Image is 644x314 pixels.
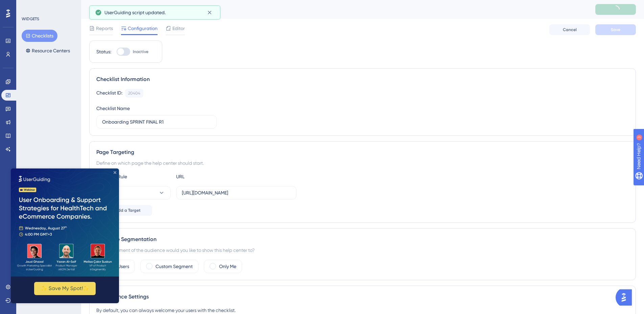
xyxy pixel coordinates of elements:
label: Custom Segment [156,262,193,270]
span: Editor [172,24,185,32]
span: Reports [96,24,113,32]
div: Close Preview [103,3,105,5]
button: Checklists [22,30,57,42]
div: Which segment of the audience would you like to show this help center to? [96,246,629,254]
input: Type your Checklist name [102,118,211,126]
button: equals [96,186,171,200]
div: Audience Segmentation [96,235,629,243]
label: Only Me [219,262,236,270]
div: Onboarding SPRINT FINAL R1 [89,5,578,14]
span: Cancel [563,27,577,32]
div: WIDGETS [22,16,39,22]
button: Add a Target [96,205,152,216]
span: Need Help? [16,2,42,10]
button: Save [595,24,636,35]
div: Define on which page the help center should start. [96,159,629,167]
div: Checklist Name [96,104,130,112]
div: 3 [47,3,49,9]
div: Checklist ID: [96,89,122,98]
span: Configuration [128,24,158,32]
div: Page Targeting [96,148,629,156]
span: UserGuiding script updated. [104,8,166,17]
span: Inactive [133,49,148,54]
div: Choose A Rule [96,173,171,181]
div: 20404 [128,90,140,96]
span: Add a Target [115,208,141,213]
label: All Users [112,262,129,270]
button: ✨ Save My Spot!✨ [23,113,85,127]
div: Appearance Settings [96,293,629,301]
button: Resource Centers [22,45,74,57]
span: Save [611,27,620,32]
input: yourwebsite.com/path [182,189,291,197]
div: Checklist Information [96,75,629,83]
iframe: UserGuiding AI Assistant Launcher [616,287,636,308]
button: Cancel [549,24,590,35]
div: URL [176,173,251,181]
div: Status: [96,48,111,56]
